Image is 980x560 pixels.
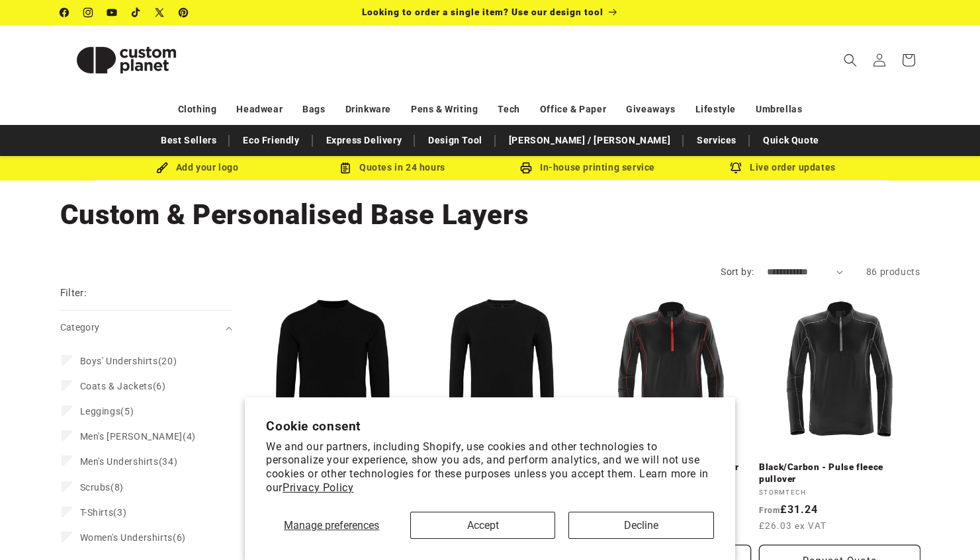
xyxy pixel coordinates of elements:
a: Pens & Writing [411,98,478,121]
span: (5) [80,405,134,417]
label: Sort by: [721,266,754,277]
div: Quotes in 24 hours [295,159,490,176]
span: 86 products [866,266,920,277]
summary: Search [836,46,865,75]
a: Express Delivery [320,129,409,152]
span: Men's Undershirts [80,456,159,467]
a: Black/Carbon - Pulse fleece pullover [759,461,920,485]
button: Accept [410,512,555,539]
a: Privacy Policy [283,481,353,494]
a: Services [690,129,743,152]
span: (4) [80,430,196,442]
a: Quick Quote [756,129,826,152]
span: T-Shirts [80,507,114,518]
a: [PERSON_NAME] / [PERSON_NAME] [502,129,677,152]
span: Category [60,322,100,333]
a: Office & Paper [540,98,606,121]
a: Best Sellers [154,129,223,152]
img: Order Updates Icon [339,162,351,174]
summary: Category (0 selected) [60,311,232,344]
span: (3) [80,506,127,518]
h1: Custom & Personalised Base Layers [60,197,920,233]
div: Live order updates [686,159,881,176]
a: Giveaways [626,98,675,121]
a: Umbrellas [756,98,802,121]
h2: Filter: [60,286,87,301]
span: (8) [80,481,124,493]
a: Custom Planet [55,25,197,95]
p: We and our partners, including Shopify, use cookies and other technologies to personalize your ex... [266,440,714,495]
img: Order updates [730,162,742,174]
a: Headwear [236,98,283,121]
a: Design Tool [422,129,489,152]
a: Bags [302,98,325,121]
div: Add your logo [100,159,295,176]
span: (34) [80,456,178,467]
span: Manage preferences [284,519,379,532]
span: Women's Undershirts [80,532,173,543]
a: Clothing [178,98,217,121]
a: Tech [498,98,519,121]
h2: Cookie consent [266,419,714,434]
a: Eco Friendly [236,129,306,152]
a: Lifestyle [695,98,736,121]
span: Scrubs [80,482,111,493]
img: In-house printing [520,162,532,174]
span: (20) [80,355,177,367]
span: Leggings [80,406,121,417]
button: Decline [568,512,713,539]
img: Custom Planet [60,30,193,90]
span: (6) [80,532,186,543]
span: Looking to order a single item? Use our design tool [362,7,603,17]
span: Coats & Jackets [80,381,153,391]
span: Men's [PERSON_NAME] [80,431,183,442]
span: Boys' Undershirts [80,356,158,366]
div: In-house printing service [490,159,686,176]
button: Manage preferences [266,512,397,539]
a: Drinkware [345,98,391,121]
span: (6) [80,380,166,392]
img: Brush Icon [156,162,168,174]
